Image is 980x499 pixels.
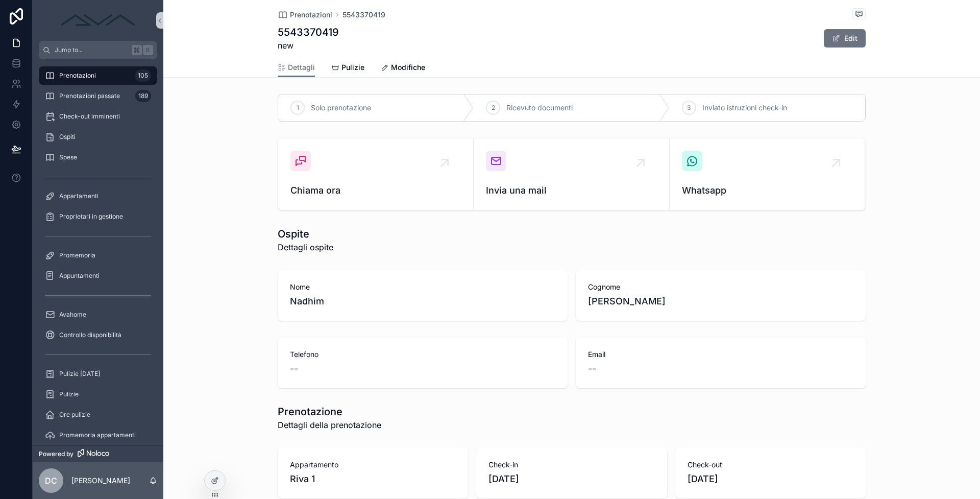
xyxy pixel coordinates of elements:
span: Inviato istruzioni check-in [702,103,787,113]
span: Email [588,349,853,360]
span: -- [290,362,298,376]
span: Appuntamenti [59,272,100,280]
span: Dettagli ospite [278,241,333,253]
span: Invia una mail [486,183,656,198]
h1: Prenotazione [278,405,381,419]
a: Promemoria appartamenti [39,426,157,444]
button: Jump to...K [39,41,157,59]
span: Promemoria [59,251,95,259]
a: Ore pulizie [39,406,157,424]
span: Spese [59,153,77,161]
a: Invia una mail [474,138,669,210]
span: Pulizie [59,390,79,398]
a: Whatsapp [670,138,865,210]
a: 5543370419 [342,10,385,20]
span: Ricevuto documenti [506,103,573,113]
span: [DATE] [688,472,853,486]
span: new [278,39,339,52]
span: K [144,46,152,54]
a: Spese [39,148,157,167]
span: 2 [492,104,495,112]
span: Nadhim [290,294,555,308]
a: Check-out imminenti [39,107,157,126]
a: Avahome [39,305,157,324]
a: Pulizie [331,58,364,79]
a: Powered by [33,445,163,462]
span: Prenotazioni [59,72,96,80]
span: Prenotazioni [290,10,332,20]
span: Telefono [290,349,555,360]
a: Appartamenti [39,187,157,205]
a: Appuntamenti [39,267,157,285]
p: [PERSON_NAME] [71,476,130,486]
span: Pulizie [341,62,364,73]
span: Appartamenti [59,192,99,200]
span: Cognome [588,282,853,292]
a: Promemoria [39,246,157,265]
span: Appartamento [290,460,456,470]
span: Nome [290,282,555,292]
span: 3 [687,104,691,112]
span: Pulizie [DATE] [59,370,100,378]
span: Modifiche [391,62,425,73]
a: Controllo disponibilità [39,326,157,344]
img: App logo [57,12,139,29]
a: Prenotazioni105 [39,66,157,85]
span: Avahome [59,311,86,319]
span: [DATE] [488,472,654,486]
a: Pulizie [DATE] [39,365,157,383]
a: Prenotazioni passate189 [39,87,157,105]
span: Check-out imminenti [59,112,120,121]
span: 1 [297,104,299,112]
span: Promemoria appartamenti [59,431,136,439]
button: Edit [824,29,866,47]
a: Pulizie [39,385,157,403]
span: Check-out [688,460,853,470]
span: -- [588,362,596,376]
div: 189 [135,90,151,102]
span: Dettagli della prenotazione [278,419,381,431]
span: Prenotazioni passate [59,92,120,100]
span: Check-in [488,460,654,470]
span: Jump to... [55,46,128,54]
span: Whatsapp [682,183,852,198]
a: Ospiti [39,128,157,146]
a: Modifiche [381,58,425,79]
a: Proprietari in gestione [39,207,157,226]
span: Dettagli [288,62,315,73]
span: [PERSON_NAME] [588,294,853,308]
a: Dettagli [278,58,315,78]
span: Riva 1 [290,472,456,486]
a: Prenotazioni [278,10,332,20]
span: Powered by [39,450,73,458]
h1: 5543370419 [278,25,339,39]
h1: Ospite [278,227,333,241]
span: Ospiti [59,133,76,141]
a: Chiama ora [278,138,474,210]
span: DC [45,474,57,487]
span: Controllo disponibilità [59,331,121,339]
span: Ore pulizie [59,411,90,419]
span: Chiama ora [290,183,461,198]
span: Solo prenotazione [311,103,371,113]
div: scrollable content [33,59,163,445]
div: 105 [135,69,151,82]
span: Proprietari in gestione [59,212,123,221]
